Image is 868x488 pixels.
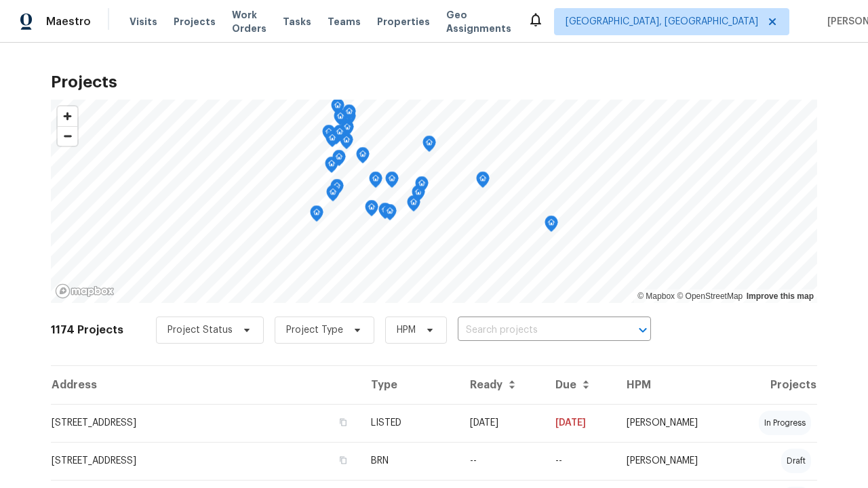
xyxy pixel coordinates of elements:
div: in progress [759,411,811,435]
th: Projects [730,366,817,404]
div: Map marker [412,185,425,206]
button: Copy Address [337,416,349,428]
div: Map marker [334,109,347,130]
button: Open [633,321,652,340]
div: Map marker [422,136,436,157]
span: HPM [397,323,416,337]
td: [STREET_ADDRESS] [51,404,360,442]
span: Teams [328,15,361,28]
a: Mapbox [637,291,675,301]
div: Map marker [369,171,382,192]
div: Map marker [326,185,340,206]
th: Due [545,366,616,404]
div: Map marker [476,171,490,192]
td: -- [459,442,545,480]
span: Work Orders [232,8,267,35]
span: [GEOGRAPHIC_DATA], [GEOGRAPHIC_DATA] [566,15,758,28]
span: Project Type [286,323,343,337]
a: Mapbox homepage [55,283,115,299]
div: Map marker [342,104,356,125]
td: LISTED [360,404,459,442]
div: Map marker [310,205,323,226]
span: Maestro [46,15,91,28]
div: Map marker [340,133,353,154]
td: Resale COE 2025-09-23T00:00:00.000Z [545,442,616,480]
h2: Projects [51,75,817,89]
th: Type [360,366,459,404]
div: Map marker [415,176,429,197]
td: [STREET_ADDRESS] [51,442,360,480]
div: Map marker [333,125,347,146]
th: Address [51,366,360,404]
div: Map marker [385,171,399,192]
span: Project Status [167,323,233,337]
span: Visits [130,15,157,28]
div: Map marker [365,200,378,221]
input: Search projects [458,320,613,341]
div: Map marker [325,157,338,178]
div: draft [781,449,811,473]
span: Projects [174,15,216,28]
div: Map marker [331,98,344,119]
div: Map marker [330,179,344,200]
th: Ready [459,366,545,404]
div: Map marker [330,128,343,149]
div: Map marker [407,195,420,216]
div: Map marker [378,203,392,224]
td: [DATE] [459,404,545,442]
div: Map marker [322,125,336,146]
div: Map marker [340,120,354,141]
a: OpenStreetMap [677,291,743,301]
button: Copy Address [337,454,349,466]
div: Map marker [383,204,397,225]
div: Map marker [325,131,339,152]
button: Zoom in [58,106,77,126]
span: Properties [377,15,430,28]
th: HPM [616,366,730,404]
div: Map marker [332,150,346,171]
td: [PERSON_NAME] [616,442,730,480]
td: [DATE] [545,404,616,442]
td: BRN [360,442,459,480]
a: Improve this map [747,291,814,301]
div: Map marker [356,147,370,168]
button: Zoom out [58,126,77,146]
span: Geo Assignments [446,8,511,35]
span: Zoom out [58,127,77,146]
canvas: Map [51,100,817,303]
h2: 1174 Projects [51,323,123,337]
div: Map marker [545,216,558,237]
td: [PERSON_NAME] [616,404,730,442]
span: Tasks [283,17,311,26]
